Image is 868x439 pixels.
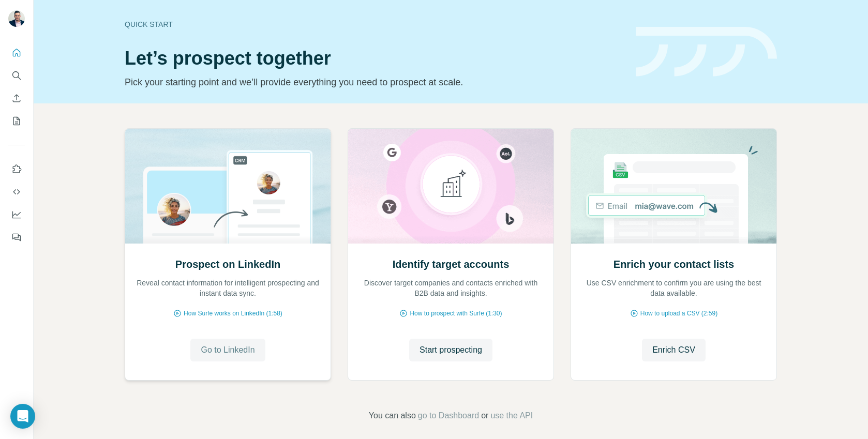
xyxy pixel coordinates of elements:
[490,410,533,422] button: use the API
[175,257,280,271] h2: Prospect on LinkedIn
[125,19,623,29] div: Quick start
[125,48,623,69] h1: Let’s prospect together
[125,129,331,244] img: Prospect on LinkedIn
[358,278,543,298] p: Discover target companies and contacts enriched with B2B data and insights.
[8,160,25,178] button: Use Surfe on LinkedIn
[369,410,416,422] span: You can also
[581,278,766,298] p: Use CSV enrichment to confirm you are using the best data available.
[8,112,25,130] button: My lists
[10,404,35,429] div: Open Intercom Messenger
[348,129,554,244] img: Identify target accounts
[571,129,777,244] img: Enrich your contact lists
[8,228,25,247] button: Feedback
[418,410,479,422] button: go to Dashboard
[8,10,25,27] img: Avatar
[642,339,706,361] button: Enrich CSV
[136,278,320,298] p: Reveal contact information for intelligent prospecting and instant data sync.
[393,257,510,271] h2: Identify target accounts
[190,339,265,361] button: Go to LinkedIn
[420,344,482,356] span: Start prospecting
[410,309,502,318] span: How to prospect with Surfe (1:30)
[125,75,623,89] p: Pick your starting point and we’ll provide everything you need to prospect at scale.
[652,344,695,356] span: Enrich CSV
[613,257,734,271] h2: Enrich your contact lists
[8,183,25,201] button: Use Surfe API
[184,309,282,318] span: How Surfe works on LinkedIn (1:58)
[8,89,25,108] button: Enrich CSV
[8,205,25,224] button: Dashboard
[640,309,717,318] span: How to upload a CSV (2:59)
[409,339,492,361] button: Start prospecting
[201,344,255,356] span: Go to LinkedIn
[8,43,25,62] button: Quick start
[636,27,777,77] img: banner
[481,410,488,422] span: or
[8,66,25,85] button: Search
